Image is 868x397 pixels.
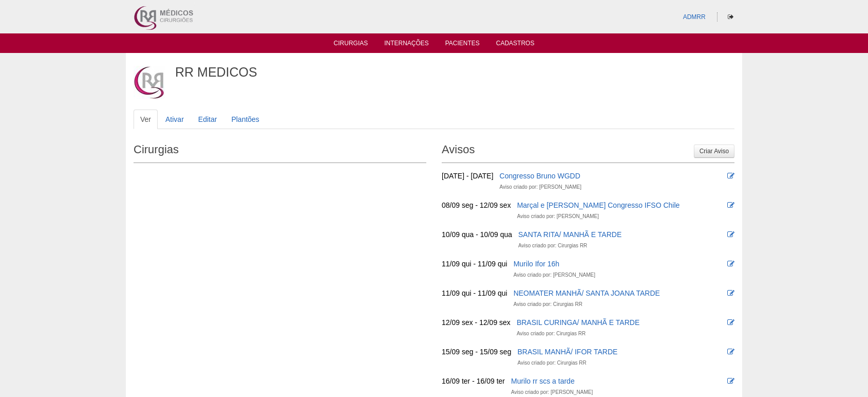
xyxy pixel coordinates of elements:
[442,376,505,386] div: 16/09 ter - 16/09 ter
[442,200,511,210] div: 08/09 seg - 12/09 sex
[442,317,511,328] div: 12/09 sex - 12/09 sex
[514,260,559,268] a: Murilo Ifor 16h
[134,139,426,163] h2: Cirurgias
[727,290,734,297] i: Editar
[517,201,680,209] a: Marçal e [PERSON_NAME] Congresso IFSO Chile
[134,66,734,79] h1: RR MEDICOS
[159,110,191,129] a: Ativar
[445,40,480,50] a: Pacientes
[518,241,587,251] div: Aviso criado por: Cirurgias RR
[496,40,535,50] a: Cadastros
[511,377,575,385] a: Murilo rr scs a tarde
[442,288,507,298] div: 11/09 qui - 11/09 qui
[518,230,621,239] a: SANTA RITA/ MANHÃ E TARDE
[517,211,599,222] div: Aviso criado por: [PERSON_NAME]
[514,270,595,280] div: Aviso criado por: [PERSON_NAME]
[517,348,617,356] a: BRASIL MANHÃ/ IFOR TARDE
[384,40,429,50] a: Internações
[517,329,586,339] div: Aviso criado por: Cirurgias RR
[500,172,580,180] a: Congresso Bruno WGDD
[727,172,734,179] i: Editar
[442,259,507,269] div: 11/09 qui - 11/09 qui
[134,78,165,86] a: Ver perfil do usuário.
[727,202,734,209] i: Editar
[727,348,734,355] i: Editar
[224,110,266,129] a: Plantões
[334,40,368,50] a: Cirurgias
[683,13,706,21] a: ADMRR
[134,66,165,99] img: imagem de RR MEDICOS
[517,318,639,327] a: BRASIL CURINGA/ MANHÃ E TARDE
[442,171,494,181] div: [DATE] - [DATE]
[500,182,581,192] div: Aviso criado por: [PERSON_NAME]
[442,347,511,357] div: 15/09 seg - 15/09 seg
[727,231,734,238] i: Editar
[514,289,660,297] a: NEOMATER MANHÃ/ SANTA JOANA TARDE
[514,299,582,310] div: Aviso criado por: Cirurgias RR
[442,139,734,163] h2: Avisos
[728,14,733,20] i: Sair
[694,145,734,158] a: Criar Aviso
[727,319,734,326] i: Editar
[192,110,224,129] a: Editar
[134,110,158,129] a: Ver
[442,229,512,240] div: 10/09 qua - 10/09 qua
[727,260,734,267] i: Editar
[517,358,586,368] div: Aviso criado por: Cirurgias RR
[727,377,734,385] i: Editar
